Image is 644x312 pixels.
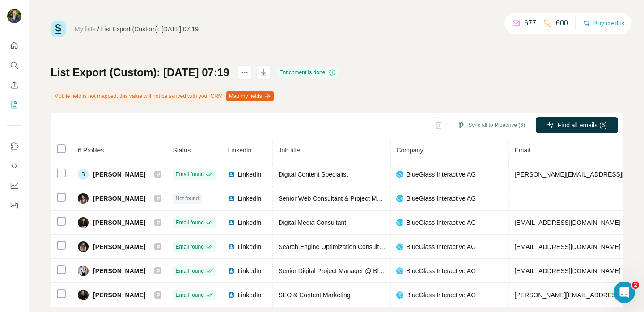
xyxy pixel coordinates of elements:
[93,170,145,179] span: [PERSON_NAME]
[237,266,261,275] span: LinkedIn
[406,266,476,275] span: BlueGlass Interactive AG
[173,147,191,154] span: Status
[175,170,203,178] span: Email found
[406,194,476,203] span: BlueGlass Interactive AG
[514,219,620,226] span: [EMAIL_ADDRESS][DOMAIN_NAME]
[175,219,203,227] span: Email found
[524,18,536,29] p: 677
[78,241,89,252] img: Avatar
[406,291,476,299] span: BlueGlass Interactive AG
[237,291,261,299] span: LinkedIn
[51,89,275,104] div: Mobile field is not mapped, this value will not be synced with your CRM
[7,57,21,73] button: Search
[632,282,639,289] span: 2
[7,97,21,113] button: My lists
[7,9,21,23] img: Avatar
[7,177,21,194] button: Dashboard
[226,91,274,101] button: Map my fields
[93,266,145,275] span: [PERSON_NAME]
[396,291,403,299] img: company-logo
[514,243,620,250] span: [EMAIL_ADDRESS][DOMAIN_NAME]
[406,242,476,251] span: BlueGlass Interactive AG
[78,217,89,228] img: Avatar
[558,121,607,130] span: Find all emails (6)
[101,25,199,34] div: List Export (Custom): [DATE] 07:19
[278,219,346,226] span: Digital Media Consultant
[406,170,476,179] span: BlueGlass Interactive AG
[78,169,89,180] div: B
[7,77,21,93] button: Enrich CSV
[228,171,235,178] img: LinkedIn logo
[228,219,235,226] img: LinkedIn logo
[278,171,348,178] span: Digital Content Specialist
[228,267,235,274] img: LinkedIn logo
[78,193,89,204] img: Avatar
[175,291,203,299] span: Email found
[614,282,635,303] iframe: Intercom live chat
[93,242,145,251] span: [PERSON_NAME]
[278,147,300,154] span: Job title
[78,290,89,300] img: Avatar
[97,25,99,34] li: /
[7,138,21,154] button: Use Surfe on LinkedIn
[536,117,618,133] button: Find all emails (6)
[175,243,203,251] span: Email found
[514,147,530,154] span: Email
[451,118,531,132] button: Sync all to Pipedrive (6)
[51,21,66,37] img: Surfe Logo
[237,194,261,203] span: LinkedIn
[78,147,104,154] span: 6 Profiles
[278,291,350,299] span: SEO & Content Marketing
[237,65,252,80] button: actions
[175,267,203,275] span: Email found
[237,218,261,227] span: LinkedIn
[396,267,403,274] img: company-logo
[228,195,235,202] img: LinkedIn logo
[7,38,21,54] button: Quick start
[583,17,624,30] button: Buy credits
[396,171,403,178] img: company-logo
[406,218,476,227] span: BlueGlass Interactive AG
[78,266,89,276] img: Avatar
[396,219,403,226] img: company-logo
[7,197,21,213] button: Feedback
[237,170,261,179] span: LinkedIn
[277,67,339,78] div: Enrichment is done
[396,195,403,202] img: company-logo
[556,18,568,29] p: 600
[278,267,443,274] span: Senior Digital Project Manager @ BlueGlass Interactive AG
[7,158,21,174] button: Use Surfe API
[93,194,145,203] span: [PERSON_NAME]
[228,147,251,154] span: LinkedIn
[228,291,235,299] img: LinkedIn logo
[175,194,199,202] span: Not found
[278,243,387,250] span: Search Engine Optimization Consultant
[237,242,261,251] span: LinkedIn
[51,65,229,80] h1: List Export (Custom): [DATE] 07:19
[278,195,408,202] span: Senior Web Consultant & Project Management
[93,291,145,299] span: [PERSON_NAME]
[75,25,96,33] a: My lists
[514,267,620,274] span: [EMAIL_ADDRESS][DOMAIN_NAME]
[396,147,423,154] span: Company
[396,243,403,250] img: company-logo
[93,218,145,227] span: [PERSON_NAME]
[228,243,235,250] img: LinkedIn logo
